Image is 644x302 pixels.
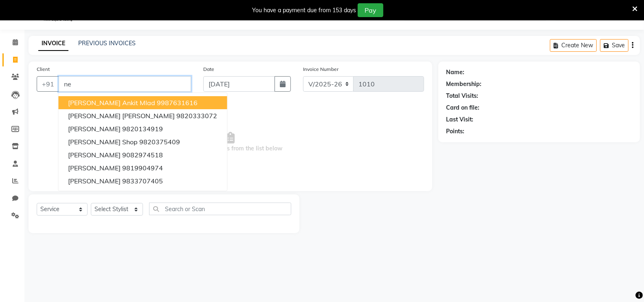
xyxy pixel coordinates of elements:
[37,76,59,92] button: +91
[203,66,214,73] label: Date
[68,138,138,146] span: [PERSON_NAME] Shop
[123,151,163,159] ngb-highlight: 9082974518
[68,177,121,185] span: [PERSON_NAME]
[37,66,50,73] label: Client
[140,138,180,146] ngb-highlight: 9820375409
[446,115,474,124] div: Last Visit:
[59,76,191,92] input: Search by Name/Mobile/Email/Code
[303,66,338,73] label: Invoice Number
[600,39,629,52] button: Save
[446,104,480,112] div: Card on file:
[123,164,163,172] ngb-highlight: 9819904974
[252,6,356,15] div: You have a payment due from 153 days
[446,80,482,88] div: Membership:
[446,68,465,77] div: Name:
[446,92,479,100] div: Total Visits:
[550,39,597,52] button: Create New
[157,99,198,107] ngb-highlight: 9987631616
[68,151,121,159] span: [PERSON_NAME]
[38,36,68,51] a: INVOICE
[37,101,424,183] span: Select & add items from the list below
[123,125,163,133] ngb-highlight: 9820134919
[68,164,121,172] span: [PERSON_NAME]
[177,112,218,120] ngb-highlight: 9820333072
[446,127,465,136] div: Points:
[68,99,156,107] span: [PERSON_NAME] Ankit Mlad
[123,177,163,185] ngb-highlight: 9833707405
[358,3,383,17] button: Pay
[78,40,136,47] a: PREVIOUS INVOICES
[68,125,121,133] span: [PERSON_NAME]
[68,112,175,120] span: [PERSON_NAME] [PERSON_NAME]
[149,203,291,215] input: Search or Scan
